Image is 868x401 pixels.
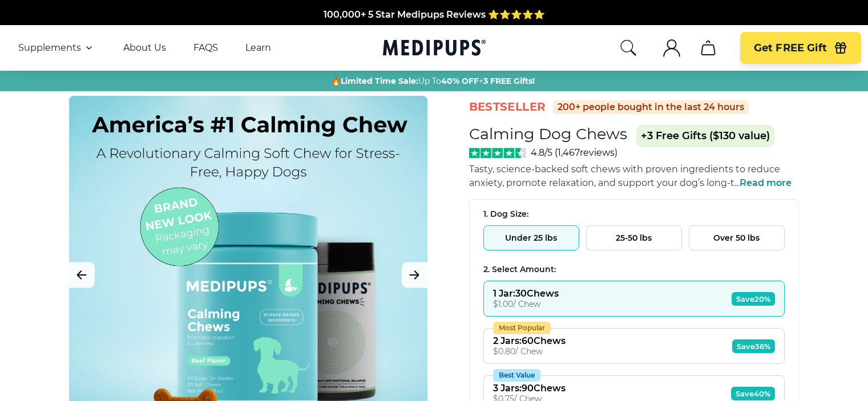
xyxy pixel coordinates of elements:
span: anxiety, promote relaxation, and support your dog’s long-t [469,177,734,188]
button: Over 50 lbs [689,225,785,250]
a: Medipups [383,37,486,60]
span: BestSeller [469,99,546,115]
div: $ 1.00 / Chew [493,299,559,309]
span: Save 40% [731,387,775,400]
button: 25-50 lbs [586,225,682,250]
span: Save 20% [732,292,775,306]
div: $ 0.80 / Chew [493,346,566,357]
span: +3 Free Gifts ($130 value) [636,125,774,147]
a: Learn [245,42,271,54]
button: Supplements [18,41,96,55]
a: FAQS [193,42,218,54]
div: 2 Jars : 60 Chews [493,335,566,346]
span: Made In The [GEOGRAPHIC_DATA] from domestic & globally sourced ingredients [244,11,624,22]
div: 2. Select Amount: [483,264,785,275]
span: Get FREE Gift [754,42,827,55]
button: cart [695,34,722,62]
div: 200+ people bought in the last 24 hours [553,100,749,114]
span: 🔥 Up To + [331,75,535,87]
button: 1 Jar:30Chews$1.00/ ChewSave20% [483,281,785,317]
button: Under 25 lbs [483,225,579,250]
button: Most Popular2 Jars:60Chews$0.80/ ChewSave36% [483,328,785,364]
span: Save 36% [732,339,775,353]
button: Next Image [402,262,427,288]
span: Read more [740,177,792,188]
span: Supplements [18,42,81,54]
span: Tasty, science-backed soft chews with proven ingredients to reduce [469,164,780,175]
button: Previous Image [69,262,95,288]
div: 1 Jar : 30 Chews [493,288,559,299]
span: 4.8/5 ( 1,467 reviews) [531,147,617,158]
div: Most Popular [493,322,551,334]
img: Stars - 4.8 [469,148,527,158]
button: account [658,34,685,62]
button: Get FREE Gift [740,32,861,64]
div: 3 Jars : 90 Chews [493,383,566,394]
a: About Us [123,42,166,54]
h1: Calming Dog Chews [469,124,627,143]
div: 1. Dog Size: [483,209,785,220]
button: search [619,39,637,57]
div: Best Value [493,369,540,382]
span: ... [734,177,792,188]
